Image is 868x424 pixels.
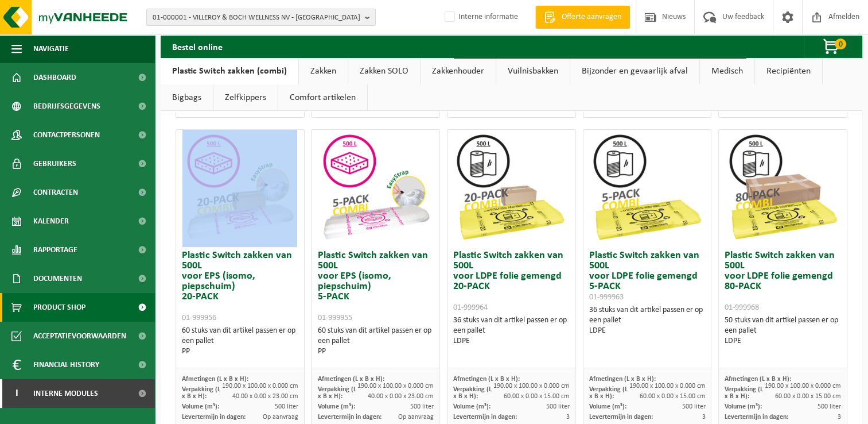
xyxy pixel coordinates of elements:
span: Volume (m³): [453,403,491,410]
h3: Plastic Switch zakken van 500L voor LDPE folie gemengd 20-PACK [453,250,570,313]
span: 3 [838,414,841,421]
span: 60.00 x 0.00 x 15.00 cm [775,393,841,400]
span: Navigatie [33,34,69,63]
img: 01-999956 [182,130,297,245]
div: 60 stuks van dit artikel passen er op een pallet [182,326,298,357]
span: Verpakking (L x B x H): [725,386,763,400]
span: Volume (m³): [725,403,762,410]
a: Zelfkippers [213,84,278,111]
span: Levertermijn in dagen: [725,414,788,421]
img: 01-999964 [454,130,569,245]
span: 0 [835,38,846,49]
span: Op aanvraag [263,414,298,421]
span: 190.00 x 100.00 x 0.000 cm [629,383,705,390]
div: 60 stuks van dit artikel passen er op een pallet [317,326,434,357]
h3: Plastic Switch zakken van 500L voor LDPE folie gemengd 80-PACK [725,250,841,313]
span: 40.00 x 0.00 x 23.00 cm [232,393,298,400]
span: 190.00 x 100.00 x 0.000 cm [493,383,570,390]
span: 01-999968 [725,303,759,312]
div: LDPE [453,336,570,346]
span: 3 [566,414,570,421]
span: Afmetingen (L x B x H): [589,376,656,383]
span: 500 liter [818,403,841,410]
span: Levertermijn in dagen: [317,414,381,421]
span: 60.00 x 0.00 x 15.00 cm [639,393,705,400]
span: Documenten [33,264,82,293]
a: Comfort artikelen [278,84,367,111]
span: Volume (m³): [589,403,626,410]
span: Dashboard [33,63,76,92]
span: Gebruikers [33,149,76,178]
a: Bijzonder en gevaarlijk afval [570,58,699,84]
span: Volume (m³): [317,403,355,410]
h3: Plastic Switch zakken van 500L voor EPS (isomo, piepschuim) 5-PACK [317,250,434,323]
span: 3 [702,414,705,421]
span: Contracten [33,178,78,207]
span: Afmetingen (L x B x H): [317,376,384,383]
a: Plastic Switch zakken (combi) [161,58,298,84]
span: 01-999955 [317,314,352,322]
span: Afmetingen (L x B x H): [725,376,791,383]
span: Financial History [33,350,99,379]
span: 190.00 x 100.00 x 0.000 cm [357,383,434,390]
span: 500 liter [275,403,298,410]
button: 01-000001 - VILLEROY & BOCH WELLNESS NV - [GEOGRAPHIC_DATA] [146,9,376,26]
img: 01-999955 [318,130,433,245]
a: Recipiënten [755,58,822,84]
span: Bedrijfsgegevens [33,92,100,121]
span: 500 liter [546,403,570,410]
div: 50 stuks van dit artikel passen er op een pallet [725,315,841,346]
span: Product Shop [33,293,85,322]
h3: Plastic Switch zakken van 500L voor LDPE folie gemengd 5-PACK [589,250,706,302]
div: PP [317,346,434,357]
span: Levertermijn in dagen: [589,414,653,421]
span: Interne modules [33,379,98,408]
div: 36 stuks van dit artikel passen er op een pallet [589,305,706,336]
span: Kalender [33,207,69,236]
span: Acceptatievoorwaarden [33,322,126,350]
button: 0 [804,35,861,58]
span: Levertermijn in dagen: [182,414,246,421]
span: 01-999956 [182,314,216,322]
span: 500 liter [682,403,705,410]
span: I [11,379,22,408]
span: Afmetingen (L x B x H): [453,376,520,383]
img: 01-999963 [590,130,704,245]
span: 190.00 x 100.00 x 0.000 cm [765,383,841,390]
span: Verpakking (L x B x H): [182,386,220,400]
span: Op aanvraag [398,414,434,421]
h2: Bestel online [161,35,234,57]
span: Offerte aanvragen [559,11,624,23]
span: Verpakking (L x B x H): [589,386,628,400]
a: Bigbags [161,84,213,111]
a: Vuilnisbakken [496,58,570,84]
span: 500 liter [410,403,434,410]
span: 60.00 x 0.00 x 15.00 cm [504,393,570,400]
span: Contactpersonen [33,121,100,149]
h3: Plastic Switch zakken van 500L voor EPS (isomo, piepschuim) 20-PACK [182,250,298,323]
span: 01-999964 [453,303,488,312]
div: LDPE [589,326,706,336]
div: PP [182,346,298,357]
a: Zakken SOLO [348,58,420,84]
span: Verpakking (L x B x H): [453,386,492,400]
a: Zakken [299,58,348,84]
a: Zakkenhouder [421,58,496,84]
a: Offerte aanvragen [535,6,630,29]
div: LDPE [725,336,841,346]
span: Levertermijn in dagen: [453,414,517,421]
span: Verpakking (L x B x H): [317,386,356,400]
label: Interne informatie [442,9,518,26]
img: 01-999968 [726,130,840,245]
span: Volume (m³): [182,403,219,410]
a: Medisch [700,58,754,84]
span: Afmetingen (L x B x H): [182,376,248,383]
span: 40.00 x 0.00 x 23.00 cm [368,393,434,400]
span: Rapportage [33,236,77,264]
div: 36 stuks van dit artikel passen er op een pallet [453,315,570,346]
span: 01-999963 [589,293,624,302]
span: 190.00 x 100.00 x 0.000 cm [222,383,298,390]
span: 01-000001 - VILLEROY & BOCH WELLNESS NV - [GEOGRAPHIC_DATA] [153,9,360,26]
